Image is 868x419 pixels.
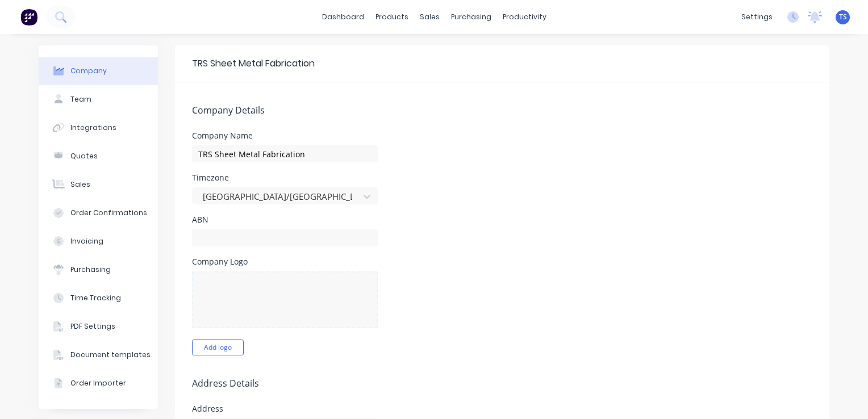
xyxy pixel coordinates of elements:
div: Sales [70,179,90,190]
h5: Address Details [192,378,812,389]
button: Invoicing [39,227,158,255]
button: Sales [39,170,158,199]
span: TS [839,12,847,22]
div: Time Tracking [70,293,121,303]
div: settings [736,9,778,26]
div: Timezone [192,174,378,182]
button: Order Importer [39,369,158,397]
div: Order Importer [70,378,126,388]
button: Purchasing [39,255,158,284]
div: Quotes [70,151,98,161]
div: sales [414,9,445,26]
button: PDF Settings [39,312,158,341]
div: Order Confirmations [70,208,147,218]
div: productivity [497,9,552,26]
div: Team [70,94,91,104]
div: ABN [192,216,378,224]
div: purchasing [445,9,497,26]
div: Address [192,405,378,413]
a: dashboard [316,9,370,26]
div: Company Name [192,132,378,140]
div: Company Logo [192,258,378,266]
div: TRS Sheet Metal Fabrication [192,57,315,70]
div: products [370,9,414,26]
div: PDF Settings [70,321,115,332]
img: Factory [20,9,37,26]
button: Quotes [39,142,158,170]
div: Company [70,66,107,76]
button: Company [39,57,158,85]
button: Time Tracking [39,284,158,312]
div: Integrations [70,123,116,133]
div: Purchasing [70,265,111,275]
div: Document templates [70,350,151,360]
button: Integrations [39,114,158,142]
h5: Company Details [192,105,812,116]
button: Document templates [39,341,158,369]
button: Order Confirmations [39,199,158,227]
div: Invoicing [70,236,103,246]
button: Team [39,85,158,114]
button: Add logo [192,340,244,355]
